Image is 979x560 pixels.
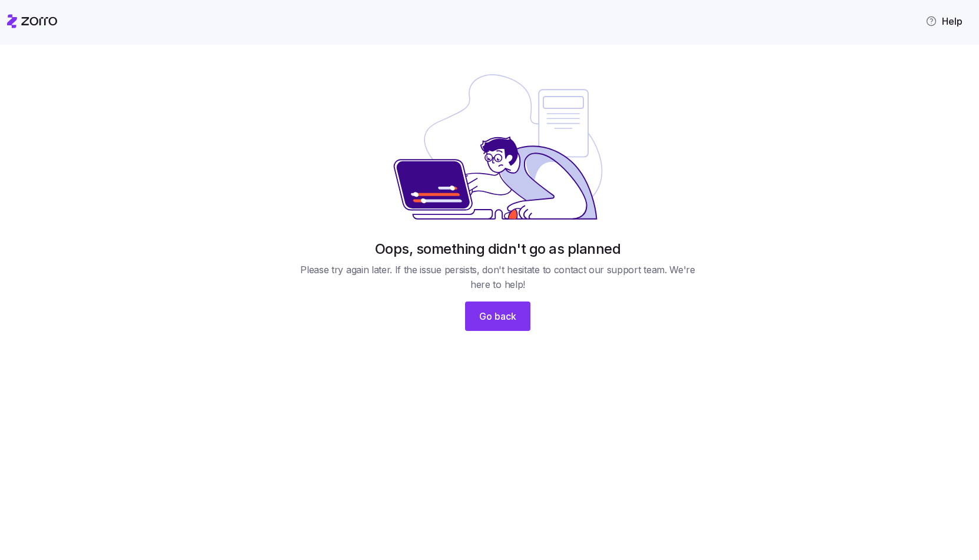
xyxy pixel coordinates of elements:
[465,301,530,331] button: Go back
[479,309,516,323] span: Go back
[925,14,963,28] span: Help
[916,9,972,33] button: Help
[375,240,621,258] h1: Oops, something didn't go as planned
[296,263,701,292] span: Please try again later. If the issue persists, don't hesitate to contact our support team. We're ...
